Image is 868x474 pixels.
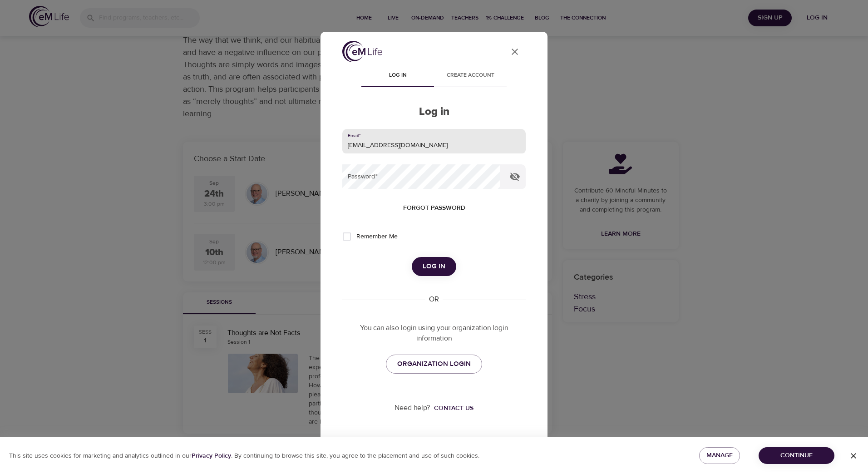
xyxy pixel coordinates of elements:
[403,202,465,214] span: Forgot password
[504,41,526,63] button: close
[342,323,526,344] p: You can also login using your organization login information
[386,355,482,374] a: ORGANIZATION LOGIN
[367,71,429,80] span: Log in
[425,294,443,305] div: OR
[423,261,445,272] span: Log in
[395,403,430,413] p: Need help?
[399,200,469,217] button: Forgot password
[706,450,733,461] span: Manage
[342,41,382,62] img: logo
[342,105,526,118] h2: Log in
[430,404,473,413] a: Contact us
[356,232,398,242] span: Remember Me
[412,257,456,276] button: Log in
[342,65,526,87] div: disabled tabs example
[192,452,231,460] b: Privacy Policy
[397,358,471,370] span: ORGANIZATION LOGIN
[439,71,501,80] span: Create account
[766,450,827,461] span: Continue
[434,404,473,413] div: Contact us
